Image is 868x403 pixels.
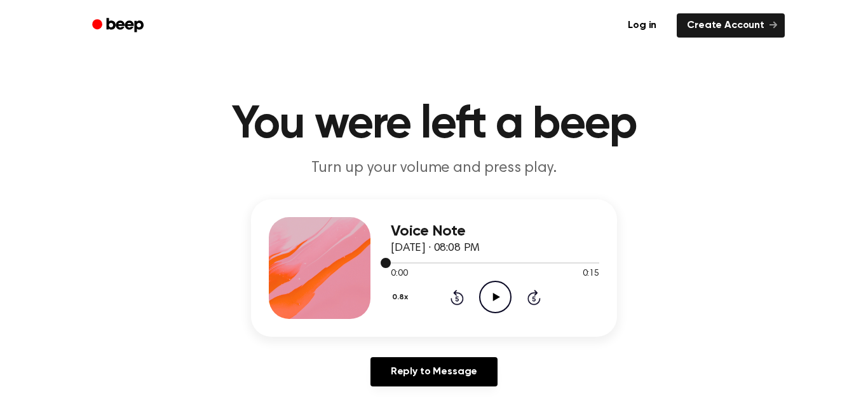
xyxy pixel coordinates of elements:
span: [DATE] · 08:08 PM [391,243,480,254]
a: Beep [83,13,155,38]
h3: Voice Note [391,223,599,240]
span: 0:15 [583,267,599,281]
a: Create Account [677,13,785,38]
p: Turn up your volume and press play. [190,158,678,179]
h1: You were left a beep [109,102,759,148]
span: 0:00 [391,267,407,281]
a: Log in [615,11,669,40]
a: Reply to Message [370,357,498,386]
button: 0.8x [391,286,412,308]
